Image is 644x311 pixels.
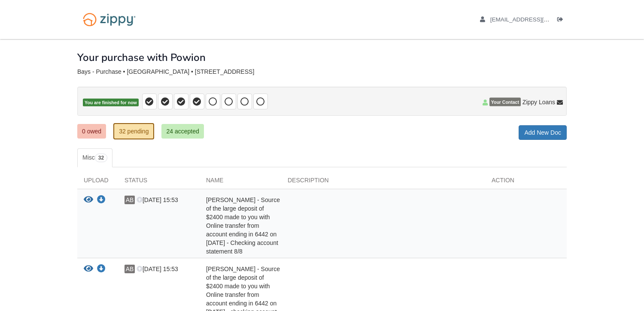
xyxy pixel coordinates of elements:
h1: Your purchase with Powion [77,52,206,63]
div: Name [200,176,281,189]
button: View Amanda Bays - Source of the large deposit of $2400 made to you with Online transfer from acc... [84,196,93,205]
div: Description [281,176,485,189]
a: edit profile [480,16,589,25]
button: View Amanda Bays - Source of the large deposit of $2400 made to you with Online transfer from acc... [84,265,93,274]
div: Status [118,176,200,189]
a: 24 accepted [161,124,204,139]
div: Upload [77,176,118,189]
span: AB [125,265,135,273]
a: Log out [557,16,567,25]
span: 32 [95,154,107,162]
span: You are finished for now [83,99,139,107]
div: Action [485,176,567,189]
a: Misc [77,148,112,167]
span: mbays19@gmail.com [490,16,589,23]
span: [DATE] 15:53 [137,196,178,203]
span: Zippy Loans [522,98,555,106]
a: Download Amanda Bays - Source of the large deposit of $2400 made to you with Online transfer from... [97,197,106,204]
span: AB [125,196,135,204]
a: Add New Doc [519,125,567,140]
span: Your Contact [489,98,521,106]
img: Logo [77,9,141,30]
a: 32 pending [113,123,154,139]
a: Download Amanda Bays - Source of the large deposit of $2400 made to you with Online transfer from... [97,266,106,273]
span: [PERSON_NAME] - Source of the large deposit of $2400 made to you with Online transfer from accoun... [206,196,280,255]
a: 0 owed [77,124,106,139]
span: [DATE] 15:53 [137,266,178,272]
div: Bays - Purchase • [GEOGRAPHIC_DATA] • [STREET_ADDRESS] [77,68,567,75]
